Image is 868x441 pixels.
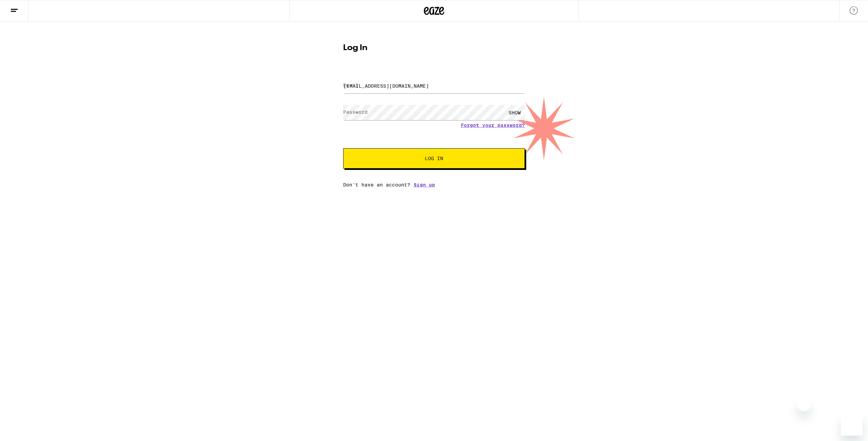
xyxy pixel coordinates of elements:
[343,78,525,93] input: Email
[841,414,863,436] iframe: Button to launch messaging window
[425,156,443,161] span: Log In
[343,109,368,115] label: Password
[343,148,525,169] button: Log In
[461,123,525,128] a: Forgot your password?
[797,398,811,411] iframe: Close message
[505,105,525,120] div: SHOW
[343,44,525,52] h1: Log In
[343,182,525,188] div: Don't have an account?
[343,83,358,88] label: Email
[414,182,435,188] a: Sign up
